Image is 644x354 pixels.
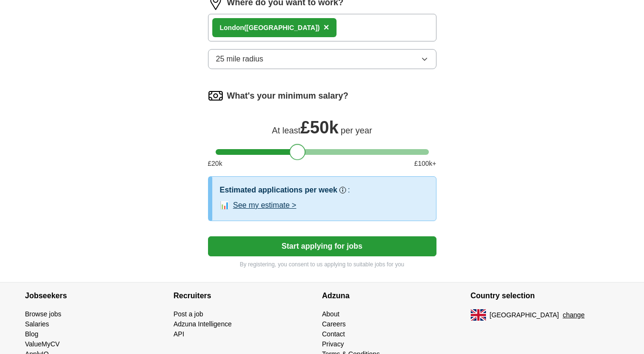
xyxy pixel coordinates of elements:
[208,236,436,256] button: Start applying for jobs
[348,184,350,196] h3: :
[324,22,329,32] span: ×
[208,49,436,69] button: 25 mile radius
[471,309,486,321] img: UK flag
[322,340,344,348] a: Privacy
[220,184,337,196] h3: Estimated applications per week
[220,24,236,31] strong: Lond
[220,200,229,211] span: 📊
[490,310,559,320] span: [GEOGRAPHIC_DATA]
[25,310,61,318] a: Browse jobs
[174,310,203,318] a: Post a job
[341,126,372,135] span: per year
[25,340,60,348] a: ValueMyCV
[220,23,320,33] div: on
[174,320,232,328] a: Adzuna Intelligence
[322,310,340,318] a: About
[233,200,297,211] button: See my estimate >
[216,53,264,65] span: 25 mile radius
[208,88,223,103] img: salary.png
[227,90,348,102] label: What's your minimum salary?
[322,320,346,328] a: Careers
[324,20,329,35] button: ×
[25,330,39,338] a: Blog
[563,310,585,320] button: change
[208,260,436,269] p: By registering, you consent to us applying to suitable jobs for you
[174,330,185,338] a: API
[25,320,50,328] a: Salaries
[322,330,345,338] a: Contact
[300,118,338,137] span: £ 50k
[272,126,300,135] span: At least
[208,159,222,169] span: £ 20 k
[244,24,320,31] span: ([GEOGRAPHIC_DATA])
[471,283,619,309] h4: Country selection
